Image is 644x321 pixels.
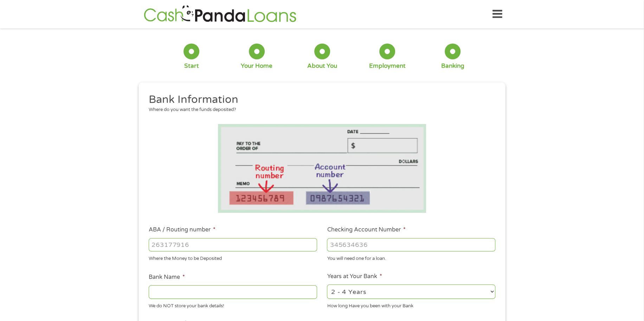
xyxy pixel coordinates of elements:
div: We do NOT store your bank details! [149,300,317,309]
label: Checking Account Number [327,226,405,234]
div: Where the Money to be Deposited [149,253,317,262]
div: You will need one for a loan. [327,253,495,262]
label: Bank Name [149,274,185,281]
div: How long Have you been with your Bank [327,300,495,309]
label: ABA / Routing number [149,226,215,234]
div: Employment [369,62,406,70]
div: About You [307,62,337,70]
label: Years at Your Bank [327,273,382,280]
input: 345634636 [327,238,495,251]
div: Your Home [241,62,272,70]
div: Where do you want the funds deposited? [149,106,490,113]
img: GetLoanNow Logo [142,4,298,24]
h2: Bank Information [149,93,490,107]
input: 263177916 [149,238,317,251]
div: Banking [441,62,464,70]
div: Start [184,62,199,70]
img: Routing number location [218,124,426,213]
